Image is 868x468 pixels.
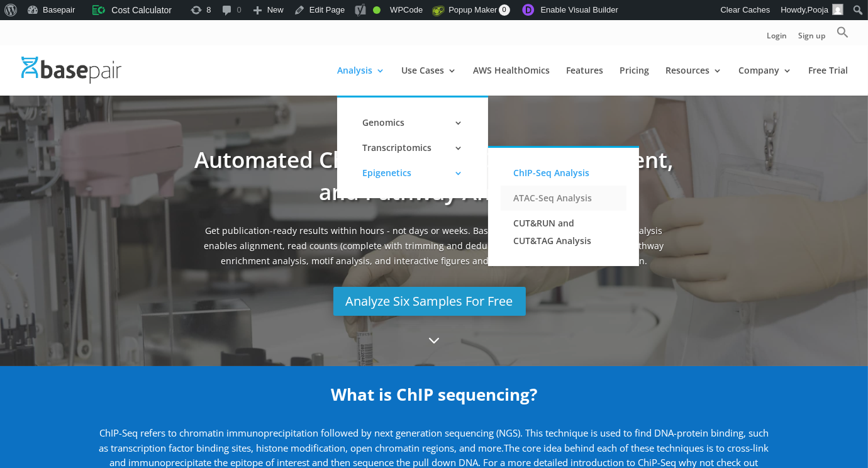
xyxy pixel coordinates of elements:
a: Sign up [798,32,825,45]
a: Search Icon Link [837,26,849,45]
a: Company [738,66,792,96]
a: Pricing [620,66,649,96]
a: Use Cases [401,66,457,96]
a: Free Trial [808,66,848,96]
span: Get publication-ready results within hours - not days or weeks. Basepair’s automated ChIP-Seq dat... [189,223,679,274]
strong: What is ChIP sequencing? [331,383,537,406]
a: Login [767,32,787,45]
div: Good [373,6,381,14]
a: ChIP-Seq Analysis [501,160,626,186]
a: Resources [665,66,722,96]
a: CUT&RUN and CUT&TAG Analysis [501,211,626,253]
h1: Automated ChIP-Seq Peak Calling, Alignment, and Pathway Analysis [189,144,679,223]
img: ccb-logo.svg [92,4,105,16]
a: Analyze Six Samples For Free [333,287,526,316]
a: Genomics [350,110,476,135]
span: Pooja [808,5,828,14]
a: AWS HealthOmics [473,66,550,96]
a: ATAC-Seq Analysis [501,186,626,211]
svg: Search [837,26,849,38]
span: ChIP-Seq refers to chromatin immunoprecipitation followed by next generation sequencing (NGS). Th... [99,426,769,454]
iframe: Drift Widget Chat Controller [805,405,853,453]
span: 3 [423,328,445,350]
a: Analysis [337,66,385,96]
a: 3 [423,328,445,354]
a: Epigenetics [350,160,476,186]
img: Basepair [21,57,121,84]
a: Transcriptomics [350,135,476,160]
a: Features [566,66,603,96]
span: 0 [499,4,510,16]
